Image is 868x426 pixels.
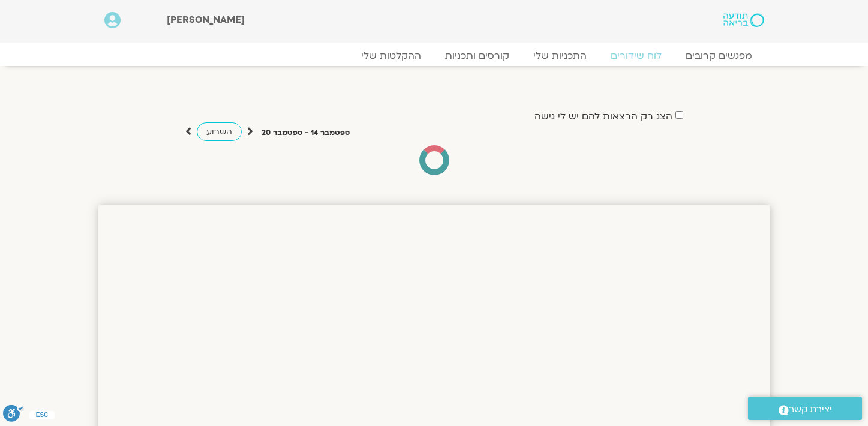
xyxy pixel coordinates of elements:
[433,50,521,62] a: קורסים ותכניות
[167,13,245,26] span: [PERSON_NAME]
[748,397,862,420] a: יצירת קשר
[674,50,764,62] a: מפגשים קרובים
[521,50,599,62] a: התכניות שלי
[789,401,832,418] span: יצירת קשר
[534,111,672,122] label: הצג רק הרצאות להם יש לי גישה
[599,50,674,62] a: לוח שידורים
[262,127,350,139] p: ספטמבר 14 - ספטמבר 20
[197,122,242,141] a: השבוע
[104,50,764,62] nav: Menu
[349,50,433,62] a: ההקלטות שלי
[206,126,232,137] span: השבוע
